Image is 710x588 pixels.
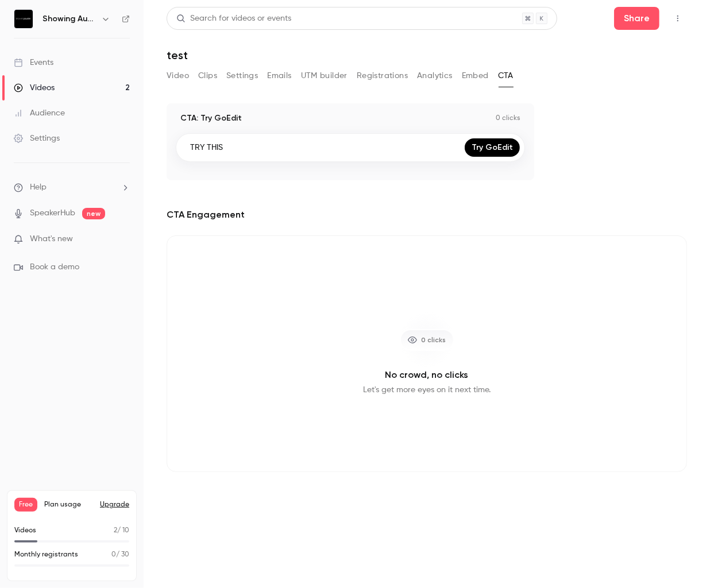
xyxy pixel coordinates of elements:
[176,13,291,25] div: Search for videos or events
[198,67,217,85] button: Clips
[465,138,520,157] a: Try GoEdit
[417,67,453,85] button: Analytics
[614,7,659,30] button: Share
[226,67,258,85] button: Settings
[100,500,129,509] button: Upgrade
[82,208,105,219] span: new
[111,550,129,560] p: / 30
[30,233,73,245] span: What's new
[301,67,348,85] button: UTM builder
[363,384,491,396] p: Let's get more eyes on it next time.
[180,113,242,124] p: CTA: Try GoEdit
[44,500,93,509] span: Plan usage
[498,67,514,85] button: CTA
[385,368,469,382] p: No crowd, no clicks
[14,57,53,68] div: Events
[167,208,245,222] p: CTA Engagement
[357,67,408,85] button: Registrations
[30,261,79,273] span: Book a demo
[14,525,36,536] p: Videos
[14,498,37,512] span: Free
[30,181,47,194] span: Help
[14,181,130,194] li: help-dropdown-opener
[114,527,117,534] span: 2
[167,48,687,62] h1: test
[43,13,97,25] h6: Showing Austin
[496,114,520,123] p: 0 clicks
[190,142,223,153] p: TRY THIS
[30,207,75,219] a: SpeakerHub
[422,335,446,345] span: 0 clicks
[14,133,60,144] div: Settings
[111,551,116,558] span: 0
[14,82,55,94] div: Videos
[167,67,189,85] button: Video
[267,67,291,85] button: Emails
[462,67,489,85] button: Embed
[14,107,65,119] div: Audience
[14,10,33,28] img: Showing Austin
[669,9,687,28] button: Top Bar Actions
[14,550,78,560] p: Monthly registrants
[114,525,129,536] p: / 10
